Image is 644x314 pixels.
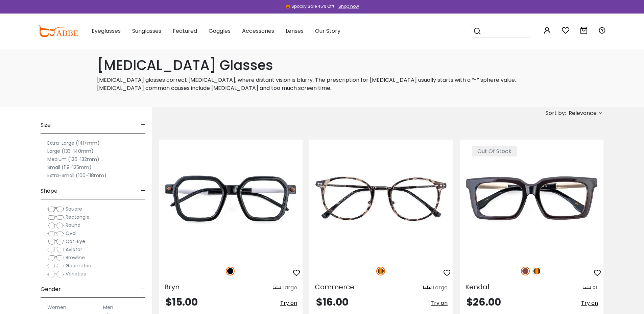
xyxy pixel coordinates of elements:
[66,246,82,253] span: Aviator
[467,295,501,309] span: $26.00
[47,263,64,269] img: Geometric.png
[41,281,61,297] span: Gender
[47,139,100,147] label: Extra-Large (141+mm)
[47,238,64,245] img: Cat-Eye.png
[132,27,161,35] span: Sunglasses
[47,214,64,221] img: Rectangle.png
[376,267,385,275] img: Tortoise
[423,285,431,290] img: size ruler
[66,270,86,277] span: Varieties
[47,155,99,163] label: Medium (126-132mm)
[592,284,598,292] div: XL
[92,27,121,35] span: Eyeglasses
[47,230,64,237] img: Oval.png
[433,284,448,292] div: Large
[315,282,354,292] span: Commerce
[66,230,76,237] span: Oval
[465,282,489,292] span: Kendal
[335,3,359,9] a: Shop now
[581,299,598,307] span: Try on
[472,146,517,156] span: Out Of Stock
[66,262,91,269] span: Geometric
[338,3,359,9] div: Shop now
[47,271,64,278] img: Varieties.png
[316,295,349,309] span: $16.00
[286,27,304,35] span: Lenses
[521,267,530,275] img: Brown
[66,238,85,245] span: Cat-Eye
[280,299,297,307] span: Try on
[47,303,66,311] label: Women
[47,147,94,155] label: Large (133-140mm)
[141,281,145,297] span: -
[546,109,566,117] span: Sort by:
[47,171,106,179] label: Extra-Small (100-118mm)
[173,27,197,35] span: Featured
[209,27,231,35] span: Goggles
[309,140,453,259] img: Tortoise Commerce - TR ,Adjust Nose Pads
[273,285,281,290] img: size ruler
[47,246,64,253] img: Aviator.png
[47,206,64,213] img: Square.png
[97,76,547,92] p: [MEDICAL_DATA] glasses correct [MEDICAL_DATA], where distant vision is blurry. The prescription f...
[581,297,598,309] button: Try on
[164,282,180,292] span: Bryn
[66,254,85,261] span: Browline
[460,140,603,259] img: Brown Kendal - Acetate,Metal ,Universal Bridge Fit
[66,206,82,212] span: Square
[166,295,198,309] span: $15.00
[141,183,145,199] span: -
[242,27,274,35] span: Accessories
[532,267,541,275] img: Tortoise
[282,284,297,292] div: Large
[47,255,64,261] img: Browline.png
[103,303,113,311] label: Men
[569,107,597,119] span: Relevance
[97,57,547,73] h1: [MEDICAL_DATA] Glasses
[431,297,448,309] button: Try on
[41,183,57,199] span: Shape
[226,267,235,275] img: Black
[66,214,90,220] span: Rectangle
[159,140,303,259] img: Black Bryn - Acetate ,Universal Bridge Fit
[285,3,334,9] div: 🎃 Spooky Sale 45% Off!
[431,299,448,307] span: Try on
[66,222,80,228] span: Round
[315,27,340,35] span: Our Story
[47,163,92,171] label: Small (119-125mm)
[38,25,78,37] img: abbeglasses.com
[583,285,591,290] img: size ruler
[141,117,145,133] span: -
[47,222,64,229] img: Round.png
[280,297,297,309] button: Try on
[41,117,51,133] span: Size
